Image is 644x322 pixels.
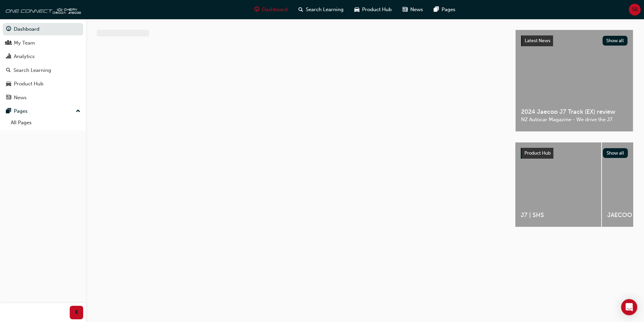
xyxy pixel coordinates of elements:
a: Analytics [3,50,83,63]
a: Latest NewsShow all2024 Jaecoo J7 Track (EX) reviewNZ Autocar Magazine - We drive the J7. [515,30,633,132]
a: Search Learning [3,64,83,77]
a: Dashboard [3,23,83,35]
span: guage-icon [6,26,11,32]
span: Product Hub [362,6,392,14]
span: up-icon [76,107,80,116]
span: News [410,6,423,14]
span: prev-icon [74,308,79,317]
span: Latest News [525,38,550,44]
img: oneconnect [3,3,81,16]
span: news-icon [6,95,11,101]
a: news-iconNews [397,3,428,17]
button: Pages [3,105,83,117]
a: All Pages [8,117,83,128]
span: J7 | SHS [521,211,596,219]
span: car-icon [6,81,11,87]
div: Search Learning [13,66,51,74]
span: Product Hub [524,150,551,156]
div: My Team [14,39,35,47]
span: chart-icon [6,54,11,60]
a: pages-iconPages [428,3,461,17]
a: search-iconSearch Learning [293,3,349,17]
a: J7 | SHS [515,142,601,227]
span: Dashboard [262,6,288,14]
span: pages-icon [6,108,11,114]
span: Pages [442,6,455,14]
span: guage-icon [254,5,259,14]
span: Search Learning [306,6,344,14]
span: 2024 Jaecoo J7 Track (EX) review [521,108,627,116]
button: Show all [603,148,628,158]
span: news-icon [402,5,408,14]
div: Product Hub [14,80,43,88]
span: people-icon [6,40,11,46]
a: My Team [3,37,83,49]
div: Pages [14,107,28,115]
button: SB [629,4,641,16]
span: car-icon [354,5,359,14]
a: guage-iconDashboard [249,3,293,17]
div: Analytics [14,53,35,60]
div: News [14,94,27,102]
button: DashboardMy TeamAnalyticsSearch LearningProduct HubNews [3,22,83,105]
a: Product Hub [3,78,83,90]
a: car-iconProduct Hub [349,3,397,17]
div: Open Intercom Messenger [621,299,637,315]
span: search-icon [6,68,11,74]
span: search-icon [298,5,303,14]
button: Show all [603,36,628,46]
span: NZ Autocar Magazine - We drive the J7. [521,116,627,124]
span: SB [632,6,638,14]
a: Latest NewsShow all [521,35,627,46]
span: pages-icon [434,5,439,14]
a: News [3,91,83,104]
a: Product HubShow all [521,148,628,159]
